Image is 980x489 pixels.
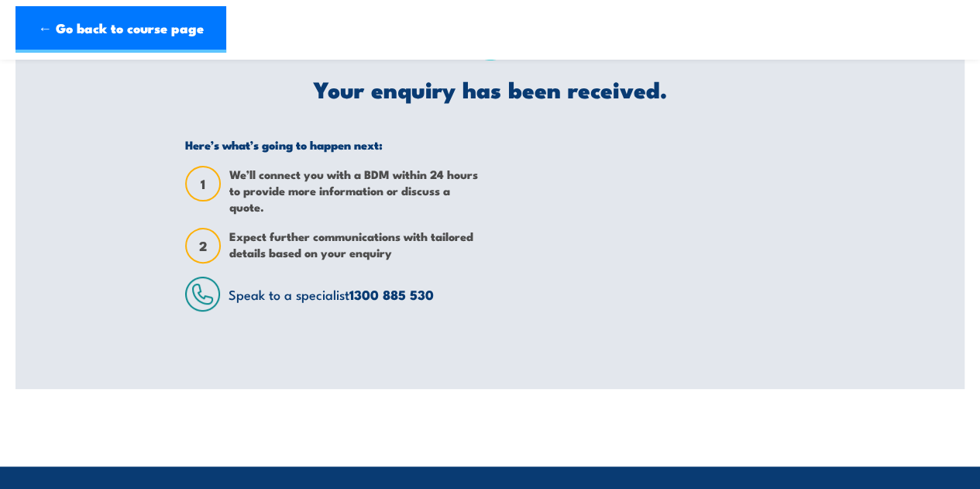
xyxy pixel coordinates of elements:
[229,284,434,304] span: Speak to a specialist
[229,228,479,263] span: Expect further communications with tailored details based on your enquiry
[187,176,219,192] span: 1
[229,166,479,215] span: We’ll connect you with a BDM within 24 hours to provide more information or discuss a quote.
[185,137,479,152] h5: Here’s what’s going to happen next:
[15,6,226,53] a: ← Go back to course page
[185,78,795,98] h2: Your enquiry has been received.
[187,238,219,254] span: 2
[349,284,434,305] a: 1300 885 530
